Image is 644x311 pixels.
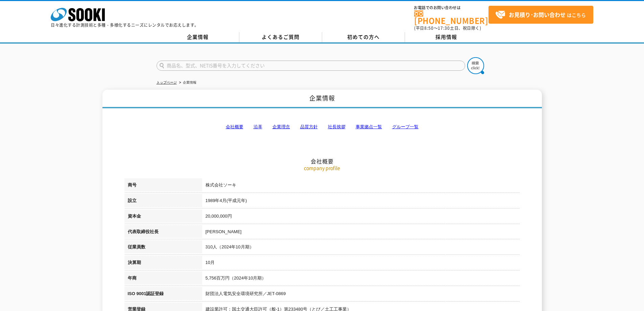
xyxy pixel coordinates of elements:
a: 事業拠点一覧 [356,124,382,129]
a: 採用情報 [405,32,488,42]
th: 決算期 [124,256,202,271]
p: company profile [124,164,520,172]
td: 10月 [202,256,520,271]
span: (平日 ～ 土日、祝日除く) [414,25,481,31]
a: 企業情報 [157,32,239,42]
input: 商品名、型式、NETIS番号を入力してください [157,61,465,71]
th: 設立 [124,194,202,209]
th: ISO 9001認証登録 [124,287,202,303]
span: 8:50 [424,25,434,31]
li: 企業情報 [178,79,196,86]
span: 17:30 [438,25,450,31]
a: お見積り･お問い合わせはこちら [488,6,593,24]
span: 初めての方へ [347,33,380,41]
td: [PERSON_NAME] [202,225,520,241]
th: 年商 [124,271,202,287]
th: 従業員数 [124,240,202,256]
a: グループ一覧 [392,124,419,129]
th: 代表取締役社長 [124,225,202,241]
span: はこちら [495,10,586,20]
h1: 企業情報 [102,90,542,108]
a: トップページ [157,81,177,84]
a: 沿革 [254,124,262,129]
a: 初めての方へ [322,32,405,42]
strong: お見積り･お問い合わせ [509,10,566,19]
a: よくあるご質問 [239,32,322,42]
p: 日々進化する計測技術と多種・多様化するニーズにレンタルでお応えします。 [51,23,199,27]
td: 5,756百万円（2024年10月期） [202,271,520,287]
td: 財団法人電気安全環境研究所／JET-0869 [202,287,520,303]
td: 20,000,000円 [202,209,520,225]
a: 社長挨拶 [328,124,345,129]
h2: 会社概要 [124,90,520,165]
a: 企業理念 [272,124,290,129]
a: [PHONE_NUMBER] [414,10,488,24]
span: お電話でのお問い合わせは [414,6,488,10]
a: 品質方針 [300,124,318,129]
td: 310人（2024年10月期） [202,240,520,256]
th: 商号 [124,178,202,194]
td: 1989年4月(平成元年) [202,194,520,209]
img: btn_search.png [467,57,484,74]
td: 株式会社ソーキ [202,178,520,194]
a: 会社概要 [226,124,243,129]
th: 資本金 [124,209,202,225]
